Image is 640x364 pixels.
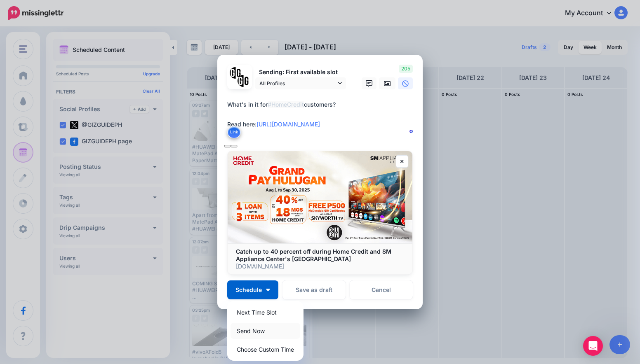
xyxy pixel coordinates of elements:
button: Save as draft [282,280,346,299]
div: Open Intercom Messenger [583,336,603,356]
img: JT5sWCfR-79925.png [238,75,249,87]
img: Catch up to 40 percent off during Home Credit and SM Appliance Center's Grand Pay Hulugan [228,151,412,243]
a: Next Time Slot [231,304,300,320]
span: 205 [399,65,413,73]
a: Send Now [231,323,300,339]
button: Schedule [227,280,278,299]
a: Cancel [350,280,413,299]
b: Catch up to 40 percent off during Home Credit and SM Appliance Center's [GEOGRAPHIC_DATA] [236,248,391,262]
img: arrow-down-white.png [266,289,270,291]
div: What's in it for customers? Read here: [227,100,417,129]
a: Choose Custom Time [231,341,300,357]
a: All Profiles [255,77,346,89]
span: All Profiles [259,79,336,88]
button: Link [227,126,241,138]
img: 353459792_649996473822713_4483302954317148903_n-bsa138318.png [230,67,242,79]
span: Schedule [235,287,262,293]
p: Sending: First available slot [255,68,346,77]
p: [DOMAIN_NAME] [236,263,404,270]
div: Schedule [227,301,304,361]
textarea: To enrich screen reader interactions, please activate Accessibility in Grammarly extension settings [227,100,417,139]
